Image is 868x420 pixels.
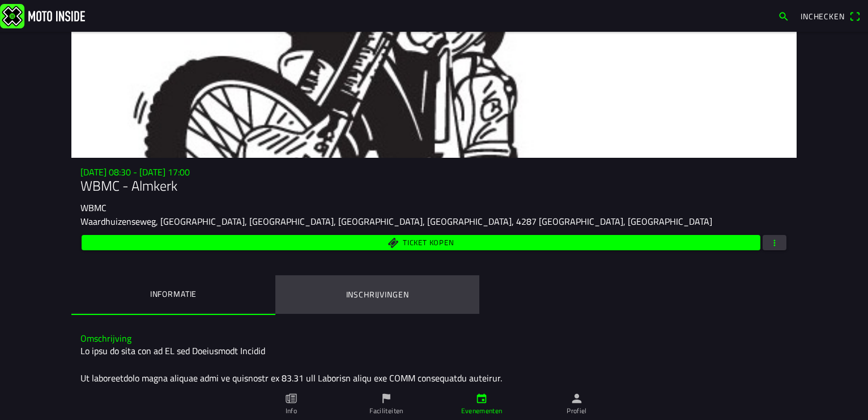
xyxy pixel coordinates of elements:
h1: WBMC - Almkerk [80,178,788,194]
ion-icon: papier [285,392,297,405]
ion-label: Evenementen [461,406,503,416]
span: Inchecken [801,10,845,22]
ion-icon: persoon [571,392,583,405]
ion-text: WBMC [80,201,107,215]
a: zoeken [772,6,795,26]
ion-label: Inschrijvingen [346,288,409,301]
h3: [DATE] 08:30 - [DATE] 17:00 [80,167,788,178]
ion-label: Informatie [150,288,197,300]
ion-icon: vlag [380,392,393,405]
ion-text: Waardhuizenseweg, [GEOGRAPHIC_DATA], [GEOGRAPHIC_DATA], [GEOGRAPHIC_DATA], [GEOGRAPHIC_DATA], 428... [80,215,712,228]
span: Ticket kopen [403,239,454,246]
ion-label: Faciliteiten [369,406,403,416]
ion-label: Profiel [567,406,587,416]
h3: Omschrijving [80,333,788,344]
a: IncheckenQR-scanner [795,6,866,26]
ion-icon: kalender [475,392,488,405]
ion-label: Info [286,406,297,416]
